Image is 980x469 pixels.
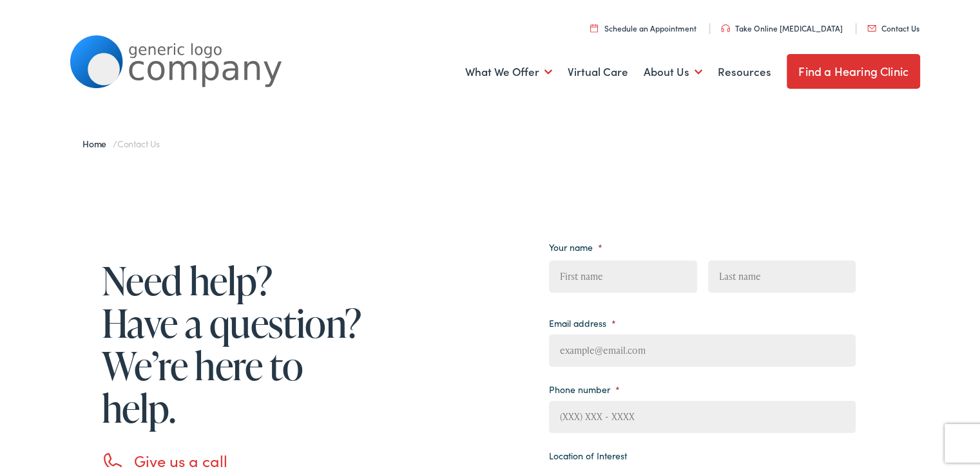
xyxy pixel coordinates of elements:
[549,239,602,250] label: Your name
[102,257,366,427] h1: Need help? Have a question? We’re here to help.
[721,20,843,31] a: Take Online [MEDICAL_DATA]
[549,315,616,326] label: Email address
[134,449,366,468] h3: Give us a call
[867,20,919,31] a: Contact Us
[117,134,160,147] span: Contact Us
[867,23,876,29] img: utility icon
[549,381,620,392] label: Phone number
[82,134,113,147] a: Home
[465,46,552,93] a: What We Offer
[644,46,702,93] a: About Us
[590,20,697,31] a: Schedule an Appointment
[718,46,771,93] a: Resources
[708,258,856,290] input: Last name
[549,447,627,459] label: Location of Interest
[82,134,160,147] span: /
[549,258,697,290] input: First name
[590,21,598,30] img: utility icon
[787,51,920,86] a: Find a Hearing Clinic
[568,46,628,93] a: Virtual Care
[549,398,856,430] input: (XXX) XXX - XXXX
[721,22,730,30] img: utility icon
[549,332,856,364] input: example@email.com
